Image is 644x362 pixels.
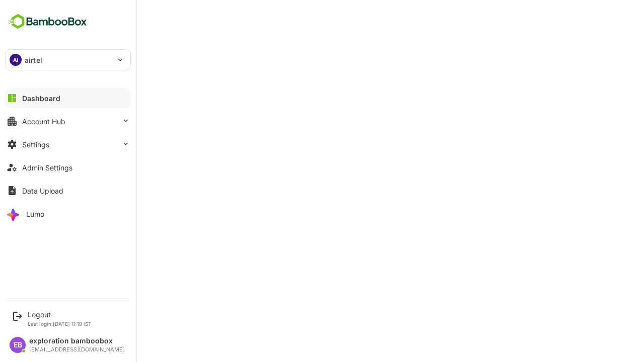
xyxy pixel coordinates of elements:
button: Lumo [5,204,131,224]
button: Settings [5,134,131,154]
button: Dashboard [5,88,131,108]
div: Settings [22,140,49,149]
div: Account Hub [22,117,65,126]
div: AIairtel [6,50,130,70]
button: Admin Settings [5,157,131,177]
div: [EMAIL_ADDRESS][DOMAIN_NAME] [29,346,125,353]
div: EB [10,337,26,353]
div: Lumo [26,210,44,218]
div: Dashboard [22,94,60,103]
div: AI [10,54,22,66]
img: BambooboxFullLogoMark.5f36c76dfaba33ec1ec1367b70bb1252.svg [5,12,90,31]
div: Admin Settings [22,163,72,172]
p: airtel [25,55,42,65]
div: Logout [28,310,92,319]
div: Data Upload [22,187,63,195]
button: Account Hub [5,111,131,131]
button: Data Upload [5,180,131,201]
div: exploration bamboobox [29,337,125,345]
p: Last login: [DATE] 11:19 IST [28,321,92,327]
